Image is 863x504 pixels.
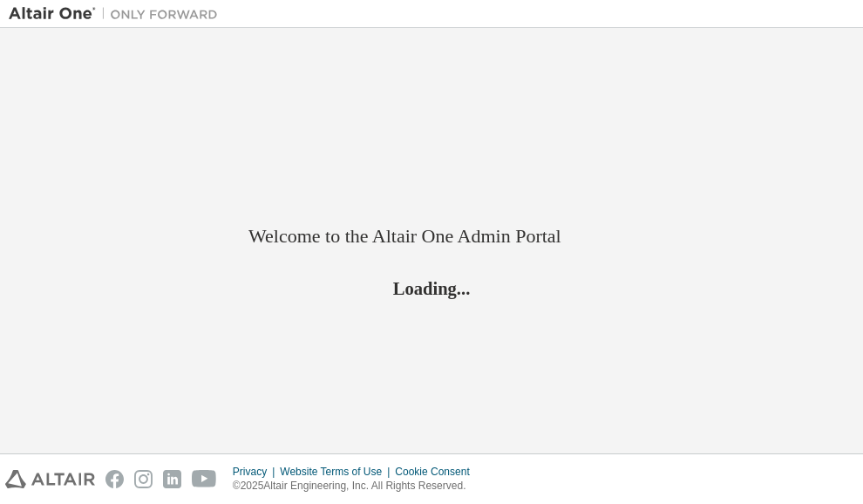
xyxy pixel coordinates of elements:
div: Privacy [233,465,280,479]
p: © 2025 Altair Engineering, Inc. All Rights Reserved. [233,479,480,494]
h2: Loading... [248,277,615,300]
img: linkedin.svg [163,470,181,488]
img: youtube.svg [192,470,217,488]
img: altair_logo.svg [5,470,95,488]
div: Website Terms of Use [280,465,395,479]
img: instagram.svg [134,470,153,488]
img: facebook.svg [105,470,124,488]
h2: Welcome to the Altair One Admin Portal [248,224,615,249]
div: Cookie Consent [395,465,479,479]
img: Altair One [9,5,227,23]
